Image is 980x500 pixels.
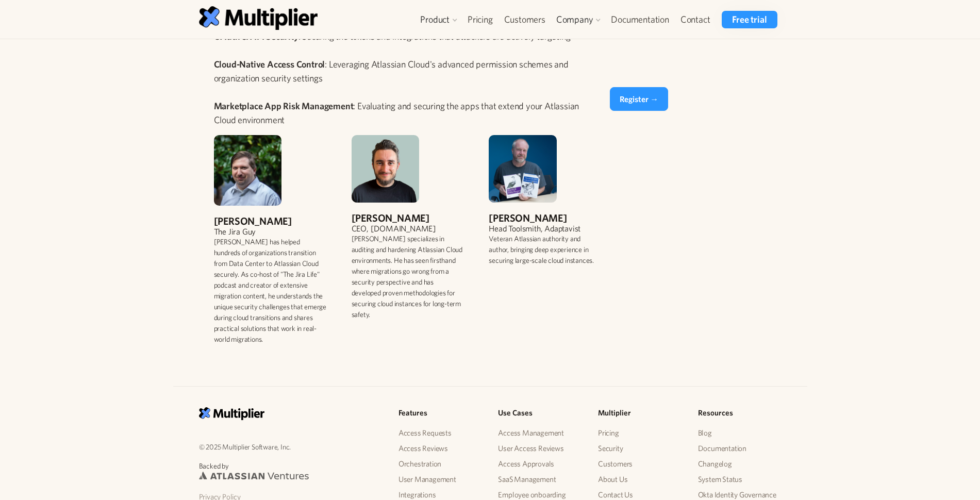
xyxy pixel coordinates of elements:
p: [PERSON_NAME] has helped hundreds of organizations transition from Data Center to Atlassian Cloud... [214,237,327,345]
a: Access Approvals [498,456,582,472]
a: Documentation [698,441,782,456]
h5: Multiplier [598,407,682,419]
a: Contact [675,11,716,28]
div: Head Toolsmith, Adaptavist [489,223,602,234]
a: Blog [698,425,782,441]
strong: Marketplace App Risk Management [214,101,354,111]
div: [PERSON_NAME] [489,213,602,223]
a: User Management [398,472,482,487]
p: [PERSON_NAME] specializes in auditing and hardening Atlassian Cloud environments. He has seen fir... [352,234,464,320]
p: Backed by [199,461,382,472]
strong: Cloud-Native Access Control [214,59,325,70]
iframe: reCAPTCHA [610,43,767,83]
div: CEO, [DOMAIN_NAME] [352,223,464,234]
a: Pricing [598,425,682,441]
a: Changelog [698,456,782,472]
a: SaaS Management [498,472,582,487]
div: Product [415,11,462,28]
strong: OAuth & API Security [214,31,298,42]
p: © 2025 Multiplier Software, Inc. [199,441,382,453]
h5: Resources [698,407,782,419]
a: Access Management [498,425,582,441]
a: About Us [598,472,682,487]
h5: Features [398,407,482,419]
a: User Access Reviews [498,441,582,456]
a: Orchestration [398,456,482,472]
a: System Status [698,472,782,487]
input: Register → [610,87,668,111]
a: Access Reviews [398,441,482,456]
div: Product [420,13,450,26]
p: Veteran Atlassian authority and author, bringing deep experience in securing large-scale cloud in... [489,234,602,266]
div: Company [556,13,593,26]
div: The Jira Guy [214,226,327,237]
a: Security [598,441,682,456]
a: Pricing [462,11,499,28]
div: [PERSON_NAME] [214,216,327,226]
a: Customers [598,456,682,472]
div: [PERSON_NAME] [352,213,464,223]
div: Company [551,11,606,28]
a: Documentation [605,11,674,28]
a: Access Requests [398,425,482,441]
a: Free trial [722,11,777,28]
a: Customers [499,11,551,28]
h5: Use Cases [498,407,582,419]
